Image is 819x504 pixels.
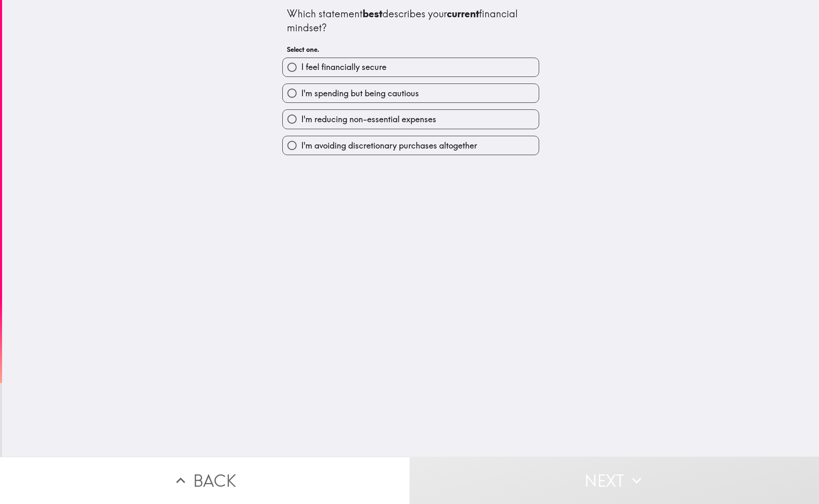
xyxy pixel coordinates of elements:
[447,7,479,20] b: current
[287,45,535,54] h6: Select one.
[301,140,477,151] span: I'm avoiding discretionary purchases altogether
[363,7,382,20] b: best
[301,61,386,73] span: I feel financially secure
[283,110,539,128] button: I'm reducing non-essential expenses
[301,114,436,125] span: I'm reducing non-essential expenses
[283,58,539,77] button: I feel financially secure
[287,7,535,35] div: Which statement describes your financial mindset?
[301,88,419,99] span: I'm spending but being cautious
[283,136,539,155] button: I'm avoiding discretionary purchases altogether
[283,84,539,102] button: I'm spending but being cautious
[409,457,819,504] button: Next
